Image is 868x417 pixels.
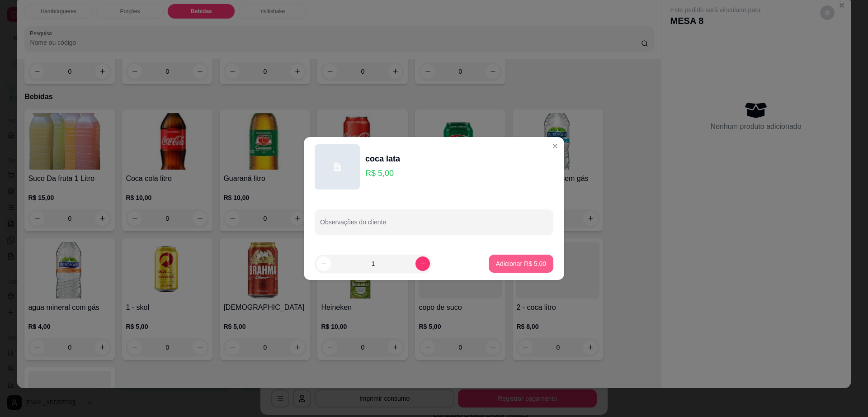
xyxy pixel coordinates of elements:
button: Adicionar R$ 5,00 [489,255,553,273]
input: Observações do cliente [320,221,548,230]
button: decrease-product-quantity [316,256,331,271]
p: Adicionar R$ 5,00 [496,259,546,268]
p: R$ 5,00 [365,167,400,180]
button: Close [548,139,562,153]
button: increase-product-quantity [415,256,430,271]
div: coca lata [365,152,400,165]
